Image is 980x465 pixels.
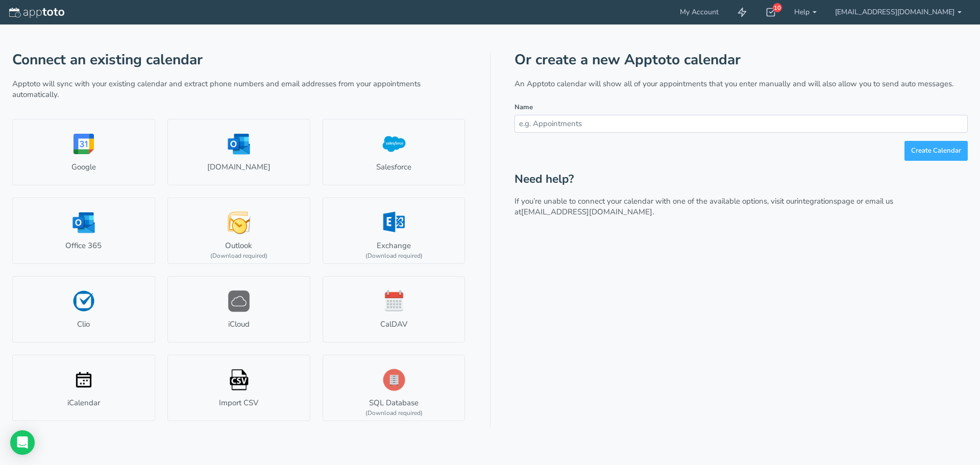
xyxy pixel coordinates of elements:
p: Apptoto will sync with your existing calendar and extract phone numbers and email addresses from ... [12,79,465,101]
label: Name [514,103,533,112]
a: iCloud [167,276,310,342]
button: Create Calendar [904,141,968,161]
a: Exchange [323,198,465,264]
a: iCalendar [12,355,155,421]
h1: Or create a new Apptoto calendar [514,52,968,68]
a: Clio [12,276,155,342]
a: SQL Database [323,355,465,421]
img: logo-apptoto--white.svg [9,8,64,18]
div: (Download required) [365,252,423,260]
input: e.g. Appointments [514,115,968,133]
p: If you’re unable to connect your calendar with one of the available options, visit our page or em... [514,196,968,218]
a: Office 365 [12,198,155,264]
a: CalDAV [323,276,465,342]
a: [EMAIL_ADDRESS][DOMAIN_NAME]. [521,207,654,217]
div: (Download required) [365,409,423,418]
a: Salesforce [323,119,465,185]
a: [DOMAIN_NAME] [167,119,310,185]
h2: Need help? [514,173,968,186]
div: 10 [773,3,782,12]
a: Google [12,119,155,185]
div: (Download required) [210,252,267,260]
h1: Connect an existing calendar [12,52,465,68]
div: Open Intercom Messenger [10,430,35,455]
p: An Apptoto calendar will show all of your appointments that you enter manually and will also allo... [514,79,968,89]
a: Import CSV [167,355,310,421]
a: Outlook [167,198,310,264]
a: integrations [797,196,837,206]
